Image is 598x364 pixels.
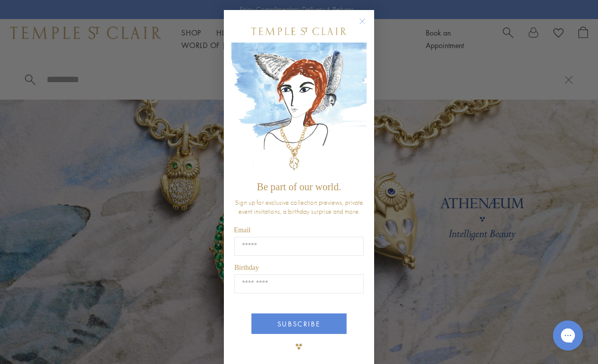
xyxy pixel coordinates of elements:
[235,198,363,216] span: Sign up for exclusive collection previews, private event invitations, a birthday surprise and more.
[257,181,341,192] span: Be part of our world.
[548,317,588,354] iframe: Gorgias live chat messenger
[289,336,309,356] img: TSC
[231,43,367,176] img: c4a9eb12-d91a-4d4a-8ee0-386386f4f338.jpeg
[251,313,347,334] button: SUBSCRIBE
[234,264,259,271] span: Birthday
[251,28,347,35] img: Temple St. Clair
[234,237,364,256] input: Email
[234,226,250,234] span: Email
[361,20,374,33] button: Close dialog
